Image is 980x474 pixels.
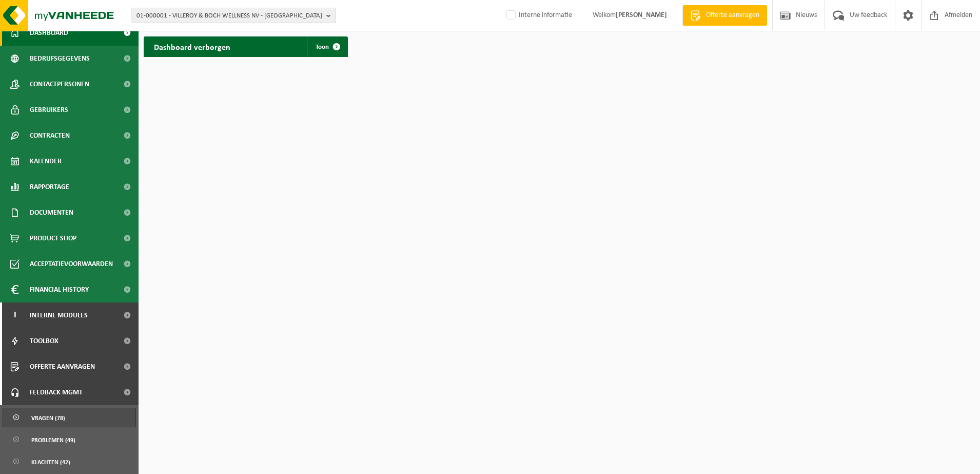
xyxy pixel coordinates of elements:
span: Interne modules [30,302,88,328]
label: Interne informatie [504,8,572,23]
span: Klachten (42) [31,452,70,472]
span: 01-000001 - VILLEROY & BOCH WELLNESS NV - [GEOGRAPHIC_DATA] [136,8,322,24]
span: Acceptatievoorwaarden [30,251,113,277]
span: Product Shop [30,225,76,251]
a: Problemen (49) [3,430,136,449]
span: Toolbox [30,328,58,354]
button: 01-000001 - VILLEROY & BOCH WELLNESS NV - [GEOGRAPHIC_DATA] [131,8,336,23]
span: Bedrijfsgegevens [30,46,90,71]
strong: [PERSON_NAME] [616,11,667,19]
a: Offerte aanvragen [682,5,767,26]
h2: Dashboard verborgen [144,36,241,56]
span: Offerte aanvragen [30,354,95,380]
span: Problemen (49) [31,430,75,450]
a: Toon [307,36,347,57]
span: Rapportage [30,174,69,200]
a: Klachten (42) [3,452,136,471]
span: I [10,302,19,328]
span: Financial History [30,277,89,302]
span: Kalender [30,148,62,174]
span: Gebruikers [30,97,68,123]
span: Documenten [30,200,73,225]
span: Feedback MGMT [30,380,83,405]
span: Offerte aanvragen [703,10,762,21]
a: Vragen (78) [3,408,136,427]
span: Vragen (78) [31,408,65,428]
span: Contactpersonen [30,71,89,97]
span: Dashboard [30,20,68,46]
span: Contracten [30,123,70,148]
span: Toon [316,44,329,50]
